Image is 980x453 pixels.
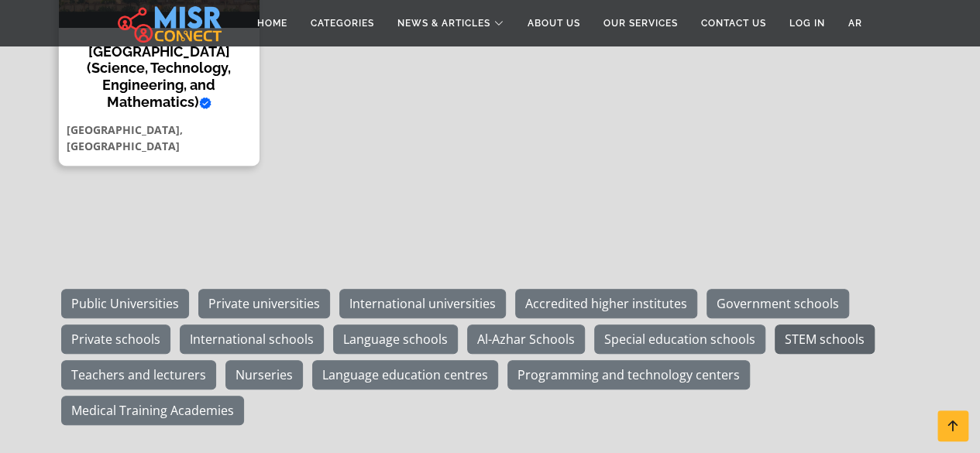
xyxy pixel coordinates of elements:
a: Medical Training Academies [61,396,244,425]
a: Programming and technology centers [507,360,750,390]
a: International universities [339,289,506,318]
a: Private schools [61,324,170,354]
a: Language education centres [312,360,498,390]
a: News & Articles [386,9,516,38]
a: Teachers and lecturers [61,360,216,390]
a: Al-Azhar Schools [467,324,585,354]
a: About Us [516,9,592,38]
span: News & Articles [397,16,490,30]
a: Home [246,9,299,38]
a: Government schools [707,289,849,318]
a: Categories [299,9,386,38]
a: Public Universities [61,289,189,318]
a: Nurseries [225,360,303,390]
a: AR [837,9,874,38]
a: Accredited higher institutes [515,289,697,318]
a: Language schools [333,324,458,354]
a: Our Services [592,9,689,38]
h4: [GEOGRAPHIC_DATA] (Science, Technology, Engineering, and Mathematics) [70,43,248,110]
a: Contact Us [689,9,778,38]
a: International schools [180,324,324,354]
a: Log in [778,9,837,38]
img: main.misr_connect [118,4,222,43]
svg: Verified account [199,97,211,109]
a: Special education schools [594,324,765,354]
p: [GEOGRAPHIC_DATA], [GEOGRAPHIC_DATA] [59,122,260,154]
a: Private universities [198,289,330,318]
a: STEM schools [775,324,875,354]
